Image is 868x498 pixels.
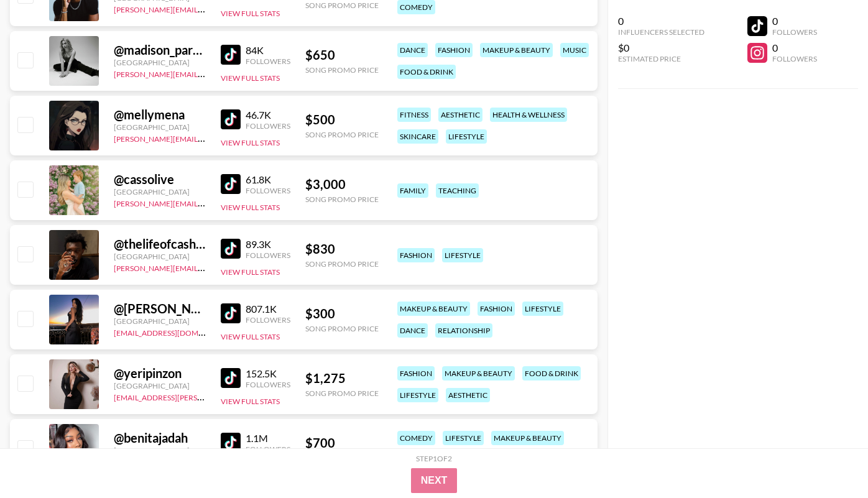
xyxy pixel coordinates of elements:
[246,186,290,195] div: Followers
[221,267,280,277] button: View Full Stats
[221,9,280,18] button: View Full Stats
[114,107,206,122] div: @ mellymena
[436,183,479,198] div: teaching
[490,108,567,122] div: health & wellness
[305,324,379,333] div: Song Promo Price
[446,388,490,402] div: aesthetic
[114,430,206,446] div: @ benitajadah
[305,371,379,386] div: $ 1,275
[397,302,470,316] div: makeup & beauty
[114,261,357,273] a: [PERSON_NAME][EMAIL_ADDRESS][PERSON_NAME][DOMAIN_NAME]
[806,436,853,483] iframe: Drift Widget Chat Controller
[438,108,482,122] div: aesthetic
[221,433,241,453] img: TikTok
[246,121,290,131] div: Followers
[246,315,290,325] div: Followers
[397,183,428,198] div: family
[114,42,206,58] div: @ madison_parkinson1
[114,252,206,261] div: [GEOGRAPHIC_DATA]
[246,303,290,315] div: 807.1K
[221,174,241,194] img: TikTok
[114,366,206,381] div: @ yeripinzon
[114,132,298,144] a: [PERSON_NAME][EMAIL_ADDRESS][DOMAIN_NAME]
[618,27,704,37] div: Influencers Selected
[246,57,290,66] div: Followers
[772,54,817,63] div: Followers
[114,172,206,187] div: @ cassolive
[221,368,241,388] img: TikTok
[221,332,280,341] button: View Full Stats
[246,445,290,454] div: Followers
[114,446,206,455] div: [GEOGRAPHIC_DATA]
[305,259,379,269] div: Song Promo Price
[446,129,487,144] div: lifestyle
[114,2,298,14] a: [PERSON_NAME][EMAIL_ADDRESS][DOMAIN_NAME]
[397,248,435,262] div: fashion
[221,303,241,323] img: TikTok
[305,177,379,192] div: $ 3,000
[435,323,492,338] div: relationship
[114,236,206,252] div: @ thelifeofcashk_
[522,366,581,380] div: food & drink
[772,42,817,54] div: 0
[397,431,435,445] div: comedy
[114,301,206,316] div: @ [PERSON_NAME].iliki
[416,454,452,463] div: Step 1 of 2
[618,15,704,27] div: 0
[397,129,438,144] div: skincare
[442,248,483,262] div: lifestyle
[221,138,280,147] button: View Full Stats
[305,306,379,321] div: $ 300
[397,366,435,380] div: fashion
[443,431,484,445] div: lifestyle
[772,15,817,27] div: 0
[480,43,553,57] div: makeup & beauty
[114,122,206,132] div: [GEOGRAPHIC_DATA]
[221,45,241,65] img: TikTok
[305,435,379,451] div: $ 700
[246,44,290,57] div: 84K
[246,367,290,380] div: 152.5K
[397,323,428,338] div: dance
[114,196,298,208] a: [PERSON_NAME][EMAIL_ADDRESS][DOMAIN_NAME]
[221,73,280,83] button: View Full Stats
[397,43,428,57] div: dance
[246,109,290,121] div: 46.7K
[114,316,206,326] div: [GEOGRAPHIC_DATA]
[221,203,280,212] button: View Full Stats
[772,27,817,37] div: Followers
[397,388,438,402] div: lifestyle
[618,42,704,54] div: $0
[411,468,458,493] button: Next
[305,65,379,75] div: Song Promo Price
[114,187,206,196] div: [GEOGRAPHIC_DATA]
[397,65,456,79] div: food & drink
[618,54,704,63] div: Estimated Price
[305,112,379,127] div: $ 500
[221,109,241,129] img: TikTok
[442,366,515,380] div: makeup & beauty
[114,326,239,338] a: [EMAIL_ADDRESS][DOMAIN_NAME]
[305,47,379,63] div: $ 650
[114,381,206,390] div: [GEOGRAPHIC_DATA]
[478,302,515,316] div: fashion
[560,43,589,57] div: music
[305,1,379,10] div: Song Promo Price
[435,43,473,57] div: fashion
[114,58,206,67] div: [GEOGRAPHIC_DATA]
[305,130,379,139] div: Song Promo Price
[114,390,298,402] a: [EMAIL_ADDRESS][PERSON_NAME][DOMAIN_NAME]
[246,173,290,186] div: 61.8K
[305,195,379,204] div: Song Promo Price
[305,241,379,257] div: $ 830
[246,251,290,260] div: Followers
[491,431,564,445] div: makeup & beauty
[522,302,563,316] div: lifestyle
[246,238,290,251] div: 89.3K
[246,380,290,389] div: Followers
[305,389,379,398] div: Song Promo Price
[221,239,241,259] img: TikTok
[114,67,357,79] a: [PERSON_NAME][EMAIL_ADDRESS][PERSON_NAME][DOMAIN_NAME]
[221,397,280,406] button: View Full Stats
[246,432,290,445] div: 1.1M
